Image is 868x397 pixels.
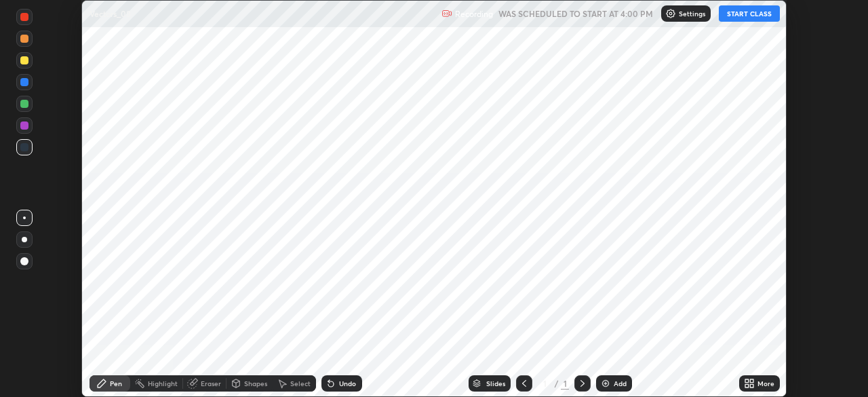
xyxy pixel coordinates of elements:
p: Vectors_08 [90,8,131,19]
button: START CLASS [719,5,780,22]
p: Recording [455,9,493,19]
div: More [757,380,774,387]
p: Settings [679,10,705,17]
div: Eraser [201,380,221,387]
img: add-slide-button [600,378,611,389]
div: 1 [561,377,569,390]
div: Select [290,380,311,387]
div: Add [614,380,627,387]
div: Undo [339,380,356,387]
div: Highlight [148,380,178,387]
div: Slides [486,380,505,387]
img: recording.375f2c34.svg [441,8,452,19]
h5: WAS SCHEDULED TO START AT 4:00 PM [498,7,653,20]
div: / [554,379,558,387]
div: Pen [110,380,122,387]
div: Shapes [244,380,267,387]
img: class-settings-icons [665,8,676,19]
div: 1 [538,379,551,387]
